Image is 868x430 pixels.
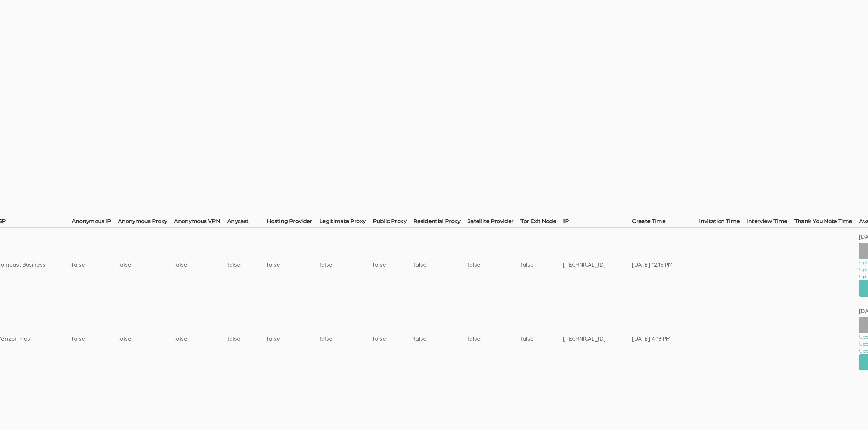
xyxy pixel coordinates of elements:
[467,228,520,302] td: false
[699,217,747,227] th: Invitation Time
[520,228,563,302] td: false
[413,302,467,376] td: false
[632,335,673,343] div: [DATE] 4:13 PM
[227,217,267,227] th: Anycast
[632,217,699,227] th: Create Time
[118,217,174,227] th: Anonymous Proxy
[520,217,563,227] th: Tor Exit Node
[373,302,413,376] td: false
[72,217,118,227] th: Anonymous IP
[118,228,174,302] td: false
[174,217,227,227] th: Anonymous VPN
[319,217,373,227] th: Legitimate Proxy
[227,228,267,302] td: false
[373,228,413,302] td: false
[833,396,868,430] iframe: Chat Widget
[118,302,174,376] td: false
[467,217,520,227] th: Satellite Provider
[563,228,632,302] td: [TECHNICAL_ID]
[373,217,413,227] th: Public Proxy
[72,228,118,302] td: false
[72,302,118,376] td: false
[319,302,373,376] td: false
[632,261,673,269] div: [DATE] 12:18 PM
[267,217,319,227] th: Hosting Provider
[267,302,319,376] td: false
[413,217,467,227] th: Residential Proxy
[747,217,794,227] th: Interview Time
[174,302,227,376] td: false
[227,302,267,376] td: false
[467,302,520,376] td: false
[563,217,632,227] th: IP
[267,228,319,302] td: false
[520,302,563,376] td: false
[794,217,859,227] th: Thank You Note Time
[563,302,632,376] td: [TECHNICAL_ID]
[174,228,227,302] td: false
[413,228,467,302] td: false
[319,228,373,302] td: false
